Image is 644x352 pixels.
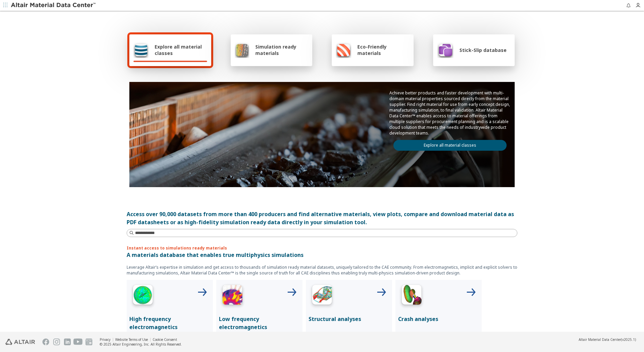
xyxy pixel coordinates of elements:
[127,251,517,259] p: A materials database that enables true multiphysics simulations
[155,43,207,56] span: Explore all material classes
[309,283,335,310] img: Structural Analyses Icon
[579,337,636,342] div: (v2025.1)
[398,315,479,323] p: Crash analyses
[459,47,507,53] span: Stick-Slip database
[133,42,149,58] img: Explore all material classes
[235,42,249,58] img: Simulation ready materials
[389,90,511,136] p: Achieve better products and faster development with multi-domain material properties sourced dire...
[100,337,110,342] a: Privacy
[398,283,425,310] img: Crash Analyses Icon
[127,245,517,251] p: Instant access to simulations ready materials
[219,283,246,310] img: Low Frequency Icon
[127,264,517,276] p: Leverage Altair’s expertise in simulation and get access to thousands of simulation ready materia...
[336,42,351,58] img: Eco-Friendly materials
[579,337,621,342] span: Altair Material Data Center
[255,43,308,56] span: Simulation ready materials
[11,2,97,9] img: Altair Material Data Center
[5,339,35,345] img: Altair Engineering
[115,337,148,342] a: Website Terms of Use
[309,315,389,323] p: Structural analyses
[437,42,453,58] img: Stick-Slip database
[129,315,210,331] p: High frequency electromagnetics
[393,140,507,151] a: Explore all material classes
[129,283,156,310] img: High Frequency Icon
[127,210,517,226] div: Access over 90,000 datasets from more than 400 producers and find alternative materials, view plo...
[357,43,409,56] span: Eco-Friendly materials
[219,315,300,331] p: Low frequency electromagnetics
[153,337,177,342] a: Cookie Consent
[100,342,182,347] div: © 2025 Altair Engineering, Inc. All Rights Reserved.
